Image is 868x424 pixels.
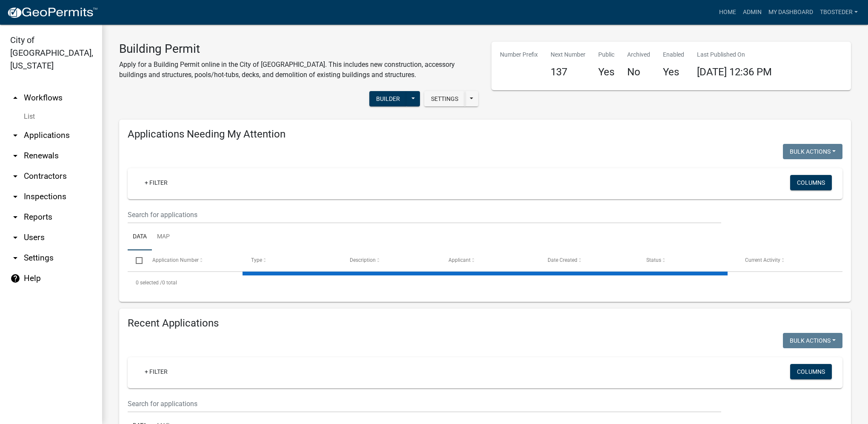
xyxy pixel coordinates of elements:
[369,91,407,106] button: Builder
[440,250,539,271] datatable-header-cell: Applicant
[10,232,20,243] i: arrow_drop_down
[144,250,243,271] datatable-header-cell: Application Number
[243,250,342,271] datatable-header-cell: Type
[551,66,585,78] h4: 137
[737,250,836,271] datatable-header-cell: Current Activity
[627,66,650,78] h4: No
[128,223,152,251] a: Data
[138,175,174,190] a: + Filter
[598,50,614,59] p: Public
[646,257,661,263] span: Status
[119,42,479,56] h3: Building Permit
[663,50,684,59] p: Enabled
[817,4,861,20] a: tbosteder
[539,250,638,271] datatable-header-cell: Date Created
[10,253,20,263] i: arrow_drop_down
[663,66,684,78] h4: Yes
[765,4,817,20] a: My Dashboard
[598,66,614,78] h4: Yes
[638,250,737,271] datatable-header-cell: Status
[128,395,721,413] input: Search for applications
[551,50,585,59] p: Next Number
[627,50,650,59] p: Archived
[10,130,20,140] i: arrow_drop_down
[548,257,577,263] span: Date Created
[10,93,20,103] i: arrow_drop_up
[783,333,842,348] button: Bulk Actions
[740,4,765,20] a: Admin
[697,50,772,59] p: Last Published On
[697,66,772,78] span: [DATE] 12:36 PM
[716,4,740,20] a: Home
[500,50,538,59] p: Number Prefix
[128,128,842,140] h4: Applications Needing My Attention
[119,60,479,80] p: Apply for a Building Permit online in the City of [GEOGRAPHIC_DATA]. This includes new constructi...
[424,91,465,106] button: Settings
[10,273,20,284] i: help
[251,257,262,263] span: Type
[128,317,842,329] h4: Recent Applications
[342,250,440,271] datatable-header-cell: Description
[128,206,721,223] input: Search for applications
[152,223,175,251] a: Map
[128,272,842,293] div: 0 total
[350,257,376,263] span: Description
[10,192,20,202] i: arrow_drop_down
[10,212,20,222] i: arrow_drop_down
[790,175,832,190] button: Columns
[448,257,471,263] span: Applicant
[10,151,20,161] i: arrow_drop_down
[10,171,20,181] i: arrow_drop_down
[783,144,842,159] button: Bulk Actions
[745,257,780,263] span: Current Activity
[138,364,174,379] a: + Filter
[136,280,162,286] span: 0 selected /
[128,250,144,271] datatable-header-cell: Select
[790,364,832,379] button: Columns
[152,257,199,263] span: Application Number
